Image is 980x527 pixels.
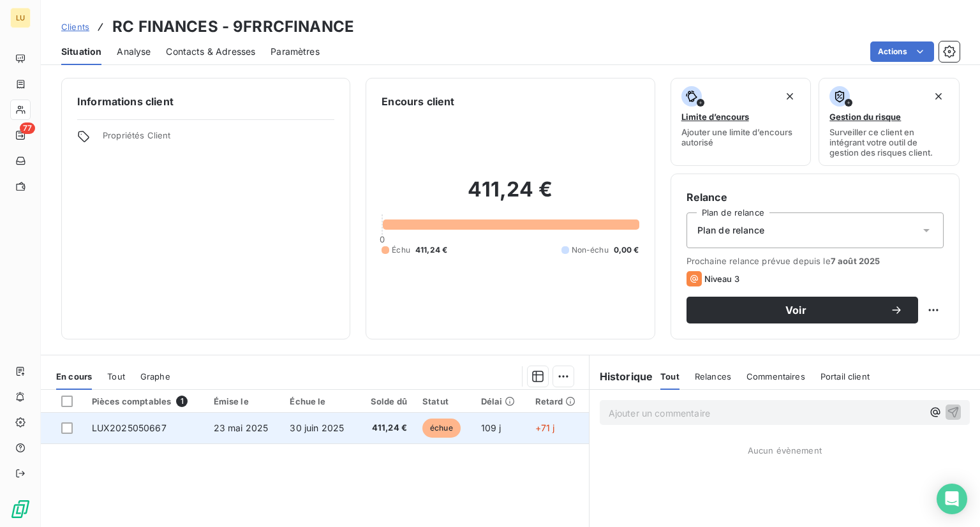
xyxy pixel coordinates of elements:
button: Limite d’encoursAjouter une limite d’encours autorisé [671,78,812,166]
span: échue [422,419,461,438]
span: Analyse [117,45,151,58]
div: Échue le [290,396,350,406]
button: Actions [870,41,934,62]
span: 30 juin 2025 [290,422,344,433]
span: Niveau 3 [704,274,739,284]
span: 7 août 2025 [831,256,880,266]
span: Relances [695,371,731,382]
span: Clients [61,22,89,32]
div: Émise le [214,396,275,406]
span: Contacts & Adresses [166,45,255,58]
span: Limite d’encours [681,112,749,122]
button: Gestion du risqueSurveiller ce client en intégrant votre outil de gestion des risques client. [819,78,960,166]
h6: Encours client [382,94,454,109]
span: 23 mai 2025 [214,422,269,433]
div: Retard [535,396,581,406]
span: Non-échu [572,244,609,256]
span: Échu [392,244,410,256]
span: Gestion du risque [829,112,901,122]
span: Paramètres [271,45,320,58]
span: 411,24 € [366,422,407,434]
button: Voir [687,297,918,323]
h2: 411,24 € [382,177,639,215]
span: Tout [107,371,125,382]
div: Délai [481,396,520,406]
span: Tout [660,371,679,382]
a: Clients [61,20,89,33]
span: 0 [380,234,385,244]
span: Commentaires [746,371,805,382]
span: Ajouter une limite d’encours autorisé [681,127,801,147]
span: Portail client [820,371,870,382]
h3: RC FINANCES - 9FRRCFINANCE [112,15,354,38]
img: Logo LeanPay [10,499,31,519]
div: Statut [422,396,466,406]
span: Surveiller ce client en intégrant votre outil de gestion des risques client. [829,127,949,158]
span: Graphe [140,371,170,382]
span: 0,00 € [614,244,639,256]
span: 1 [176,396,188,407]
span: En cours [56,371,92,382]
span: LUX2025050667 [92,422,167,433]
span: 77 [20,122,35,134]
div: Pièces comptables [92,396,198,407]
span: Voir [702,305,890,315]
span: Propriétés Client [103,130,334,148]
span: 109 j [481,422,501,433]
h6: Informations client [77,94,334,109]
span: 411,24 € [415,244,447,256]
span: Plan de relance [697,224,764,237]
span: Situation [61,45,101,58]
h6: Historique [590,369,653,384]
div: LU [10,8,31,28]
div: Solde dû [366,396,407,406]
h6: Relance [687,189,944,205]
div: Open Intercom Messenger [937,484,967,514]
span: +71 j [535,422,555,433]
span: Prochaine relance prévue depuis le [687,256,944,266]
span: Aucun évènement [748,445,822,456]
